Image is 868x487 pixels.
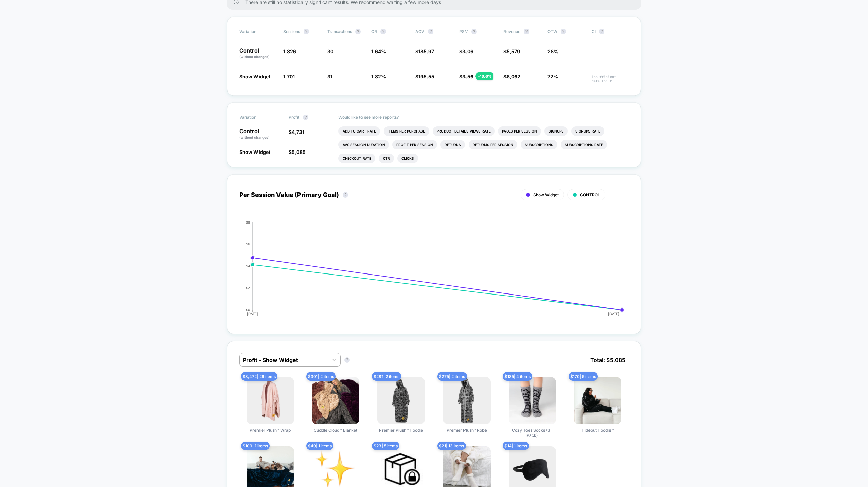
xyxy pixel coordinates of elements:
span: (without changes) [239,135,270,139]
span: $ 23 | 5 items [372,442,399,450]
span: 5,085 [292,149,306,155]
span: $ [503,48,520,54]
button: ? [599,29,604,34]
li: Checkout Rate [338,154,375,163]
span: $ 40 | 1 items [306,442,333,450]
span: CI [592,29,629,34]
span: $ 185 | 4 items [503,372,532,381]
tspan: $6 [246,242,250,246]
span: $ [289,149,306,155]
span: 1,826 [283,48,296,54]
li: Pages Per Session [498,126,541,136]
span: Premier Plush™ Hoodie [379,428,423,433]
button: ? [355,29,361,34]
span: $ [289,129,304,135]
span: Total: $ 5,085 [587,353,629,367]
span: $ [459,48,473,54]
span: Premier Plush™ Robe [447,428,487,433]
p: Control [239,128,282,140]
span: $ [415,74,434,79]
span: PSV [459,29,468,34]
span: Premier Plush™ Wrap [250,428,291,433]
span: --- [592,49,629,59]
li: Subscriptions Rate [561,140,607,149]
tspan: $2 [246,286,250,290]
li: Product Details Views Rate [433,126,495,136]
span: 195.55 [418,74,434,79]
p: Control [239,48,276,59]
img: Hideout Hoodie™ [574,377,621,424]
li: Ctr [379,154,394,163]
button: ? [524,29,529,34]
span: 3.06 [462,48,473,54]
button: ? [471,29,477,34]
li: Add To Cart Rate [338,126,380,136]
tspan: $4 [246,264,250,268]
tspan: [DATE] [608,312,620,316]
span: Revenue [503,29,520,34]
div: + 16.6 % [476,72,493,80]
button: ? [343,192,348,198]
span: 1.64 % [371,48,386,54]
div: PER_SESSION_VALUE [232,220,622,322]
span: 3.56 [462,74,473,79]
span: $ 3,472 | 26 items [241,372,277,381]
span: $ [415,48,434,54]
img: Premier Plush™ Wrap [247,377,294,424]
span: Profit [289,115,299,120]
span: $ [459,74,473,79]
span: Transactions [327,29,352,34]
span: 1.82 % [371,74,386,79]
span: 28% [547,48,558,54]
tspan: [DATE] [247,312,258,316]
span: 4,731 [292,129,304,135]
li: Avg Session Duration [338,140,389,149]
span: $ 281 | 2 items [372,372,401,381]
span: 6,062 [507,74,520,79]
span: AOV [415,29,425,34]
span: $ 170 | 5 items [569,372,598,381]
span: $ 109 | 1 items [241,442,270,450]
li: Profit Per Session [392,140,437,149]
span: $ 275 | 2 items [437,372,467,381]
img: Premier Plush™ Hoodie [377,377,425,424]
span: Variation [239,115,276,120]
span: $ 301 | 2 items [306,372,336,381]
span: $ [503,74,520,79]
span: 185.97 [418,48,434,54]
img: Premier Plush™ Robe [443,377,491,424]
span: Cozy Toes Socks (3-Pack) [507,428,558,438]
span: (without changes) [239,55,270,59]
span: $ 21 | 13 items [437,442,466,450]
span: Insufficient data for CI [592,75,629,83]
span: Show Widget [533,192,559,197]
button: ? [561,29,566,34]
span: OTW [547,29,585,34]
button: ? [303,115,308,120]
li: Subscriptions [521,140,557,149]
p: Would like to see more reports? [338,115,629,120]
button: ? [344,357,350,363]
span: 31 [327,74,332,79]
tspan: $8 [246,220,250,224]
span: 1,701 [283,74,295,79]
img: Cozy Toes Socks (3-Pack) [509,377,556,424]
span: CONTROL [580,192,600,197]
button: ? [428,29,433,34]
li: Signups [544,126,568,136]
li: Clicks [397,154,418,163]
li: Returns [440,140,465,149]
span: 30 [327,48,333,54]
img: Cuddle Cloud™ Blanket [312,377,359,424]
span: Show Widget [239,74,270,79]
li: Returns Per Session [469,140,517,149]
span: 72% [547,74,558,79]
tspan: $0 [246,308,250,312]
button: ? [304,29,309,34]
span: Hideout Hoodie™ [582,428,614,433]
li: Signups Rate [571,126,604,136]
span: $ 14 | 1 items [503,442,529,450]
span: Show Widget [239,149,270,155]
button: ? [380,29,386,34]
span: Cuddle Cloud™ Blanket [314,428,357,433]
